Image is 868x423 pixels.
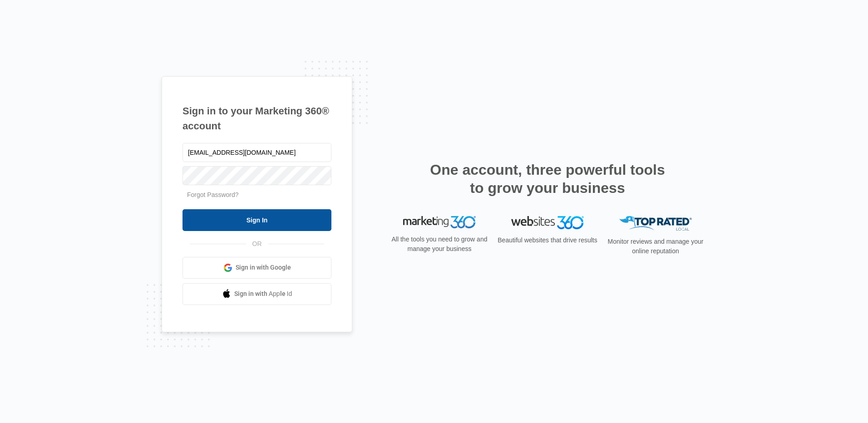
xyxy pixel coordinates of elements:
h1: Sign in to your Marketing 360® account [182,103,331,133]
span: Sign in with Google [236,263,291,272]
img: Top Rated Local [619,216,692,231]
a: Forgot Password? [187,191,239,198]
img: Websites 360 [511,216,584,229]
input: Email [182,143,331,162]
input: Sign In [182,209,331,231]
p: Monitor reviews and manage your online reputation [605,237,706,256]
p: All the tools you need to grow and manage your business [389,235,490,254]
a: Sign in with Google [182,257,331,279]
span: OR [246,239,268,249]
span: Sign in with Apple Id [234,289,292,299]
p: Beautiful websites that drive results [497,236,598,245]
h2: One account, three powerful tools to grow your business [427,161,668,197]
img: Marketing 360 [403,216,476,229]
a: Sign in with Apple Id [182,283,331,305]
